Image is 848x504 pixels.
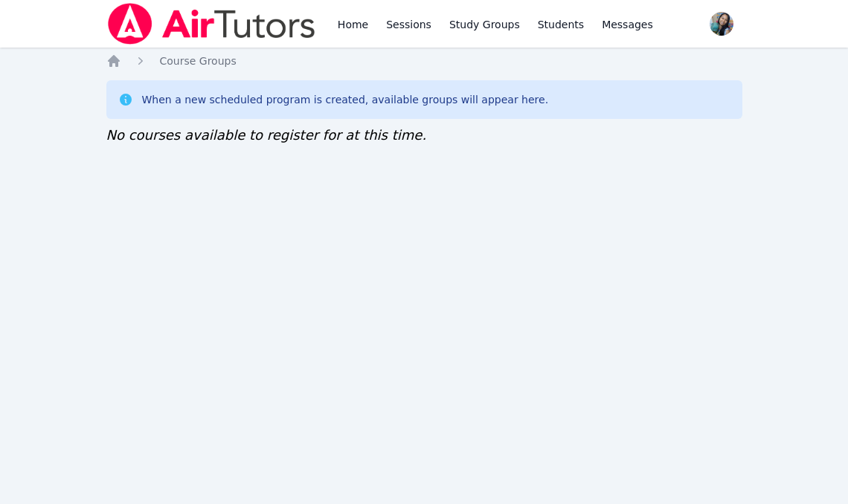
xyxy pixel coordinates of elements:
[106,127,427,143] span: No courses available to register for at this time.
[106,3,317,45] img: Air Tutors
[142,92,549,107] div: When a new scheduled program is created, available groups will appear here.
[160,54,237,68] a: Course Groups
[160,55,237,67] span: Course Groups
[602,17,653,32] span: Messages
[106,54,742,68] nav: Breadcrumb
